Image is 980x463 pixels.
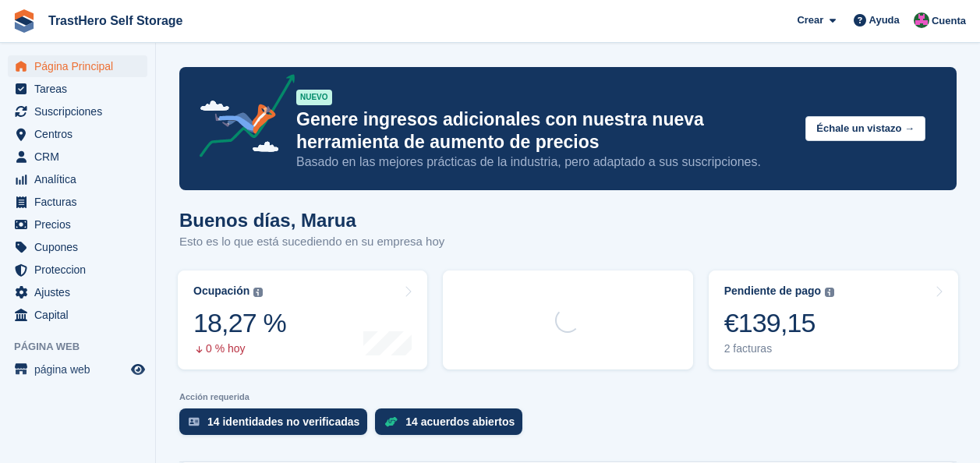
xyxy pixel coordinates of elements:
[8,259,147,281] a: menu
[179,408,375,443] a: 14 identidades no verificadas
[8,191,147,213] a: menu
[8,281,147,303] a: menu
[296,154,793,171] p: Basado en las mejores prácticas de la industria, pero adaptado a sus suscripciones.
[34,55,128,77] span: Página Principal
[14,339,155,355] span: Página web
[405,415,515,428] div: 14 acuerdos abiertos
[34,304,128,326] span: Capital
[179,233,444,251] p: Esto es lo que está sucediendo en su empresa hoy
[724,307,834,339] div: €139,15
[8,214,147,235] a: menu
[178,270,427,369] a: Ocupación 18,27 % 0 % hoy
[825,288,834,297] img: icon-info-grey-7440780725fd019a000dd9b08b2336e03edf1995a4989e88bcd33f0948082b44.svg
[179,392,957,402] p: Acción requerida
[296,90,332,105] div: NUEVO
[129,360,147,379] a: Vista previa de la tienda
[179,210,444,231] h1: Buenos días, Marua
[8,123,147,145] a: menu
[34,78,128,100] span: Tareas
[8,236,147,258] a: menu
[193,285,249,298] div: Ocupación
[724,342,834,355] div: 2 facturas
[42,8,189,34] a: TrastHero Self Storage
[8,146,147,168] a: menu
[8,78,147,100] a: menu
[805,116,925,142] button: Échale un vistazo →
[34,359,128,380] span: página web
[186,74,295,163] img: price-adjustments-announcement-icon-8257ccfd72463d97f412b2fc003d46551f7dbcb40ab6d574587a9cd5c0d94...
[34,168,128,190] span: Analítica
[34,146,128,168] span: CRM
[709,270,958,369] a: Pendiente de pago €139,15 2 facturas
[375,408,530,443] a: 14 acuerdos abiertos
[724,285,821,298] div: Pendiente de pago
[34,191,128,213] span: Facturas
[193,342,286,355] div: 0 % hoy
[8,101,147,122] a: menu
[34,281,128,303] span: Ajustes
[384,416,398,427] img: deal-1b604bf984904fb50ccaf53a9ad4b4a5d6e5aea283cecdc64d6e3604feb123c2.svg
[207,415,359,428] div: 14 identidades no verificadas
[8,359,147,380] a: menú
[869,12,900,28] span: Ayuda
[34,214,128,235] span: Precios
[253,288,263,297] img: icon-info-grey-7440780725fd019a000dd9b08b2336e03edf1995a4989e88bcd33f0948082b44.svg
[34,259,128,281] span: Proteccion
[34,123,128,145] span: Centros
[8,168,147,190] a: menu
[12,9,36,33] img: stora-icon-8386f47178a22dfd0bd8f6a31ec36ba5ce8667c1dd55bd0f319d3a0aa187defe.svg
[296,108,793,154] p: Genere ingresos adicionales con nuestra nueva herramienta de aumento de precios
[797,12,823,28] span: Crear
[8,304,147,326] a: menu
[189,417,200,426] img: verify_identity-adf6edd0f0f0b5bbfe63781bf79b02c33cf7c696d77639b501bdc392416b5a36.svg
[932,13,966,29] span: Cuenta
[34,236,128,258] span: Cupones
[193,307,286,339] div: 18,27 %
[8,55,147,77] a: menu
[34,101,128,122] span: Suscripciones
[914,12,929,28] img: Marua Grioui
